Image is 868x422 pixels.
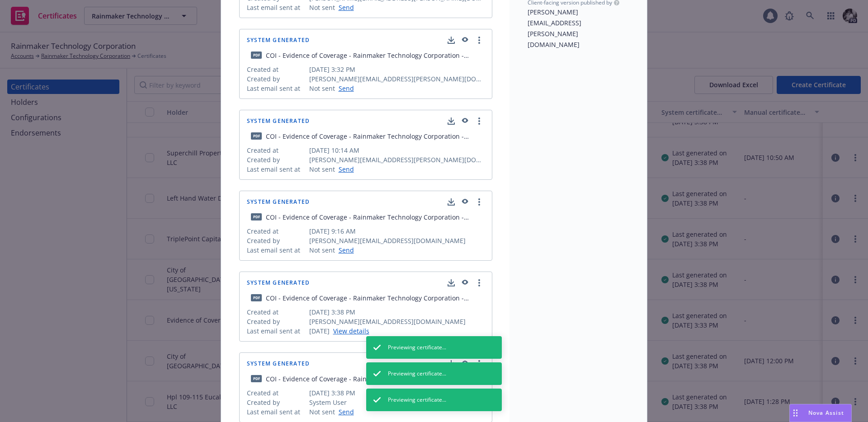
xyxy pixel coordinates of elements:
span: Not sent [309,84,335,93]
div: Drag to move [790,404,801,422]
span: System Generated [247,118,310,124]
span: Last email sent at [247,84,306,93]
span: pdf [251,213,262,220]
span: Previewing certificate... [388,396,446,404]
span: Created at [247,145,306,155]
span: Created by [247,317,306,326]
a: more [474,116,485,127]
span: Last email sent at [247,245,306,255]
span: [DATE] [309,326,330,336]
span: System Generated [247,280,310,286]
span: [PERSON_NAME][EMAIL_ADDRESS][PERSON_NAME][DOMAIN_NAME] [309,155,485,164]
span: [PERSON_NAME][EMAIL_ADDRESS][PERSON_NAME][DOMAIN_NAME] [309,74,485,84]
span: Created by [247,74,306,84]
span: Not sent [309,164,335,174]
button: Nova Assist [789,404,852,422]
span: Created at [247,307,306,317]
a: more [474,277,485,288]
span: pdf [251,294,262,301]
span: pdf [251,52,262,58]
div: COI - Evidence of Coverage - Rainmaker Technology Corporation - fillable.pdf [266,293,485,303]
span: Created at [247,226,306,236]
span: Last email sent at [247,3,306,12]
a: Send [335,245,354,255]
span: [DATE] 3:38 PM [309,307,485,317]
span: [PERSON_NAME][EMAIL_ADDRESS][DOMAIN_NAME] [309,317,485,326]
a: Send [335,164,354,174]
span: Created at [247,65,306,74]
span: System Generated [247,361,310,366]
span: Not sent [309,407,335,417]
span: pdf [251,132,262,139]
div: COI - Evidence of Coverage - Rainmaker Technology Corporation - fillable.pdf [266,51,485,60]
span: Last email sent at [247,326,306,336]
span: Created by [247,155,306,164]
a: Send [335,84,354,93]
span: [DATE] 3:38 PM [309,388,485,398]
span: Created by [247,236,306,245]
span: Previewing certificate... [388,370,446,378]
span: Nova Assist [808,409,844,417]
span: [PERSON_NAME][EMAIL_ADDRESS][DOMAIN_NAME] [309,236,485,245]
a: more [474,197,485,207]
span: Previewing certificate... [388,343,446,352]
a: View details [330,326,369,336]
span: [DATE] 3:32 PM [309,65,485,74]
span: Last email sent at [247,407,306,417]
span: Created at [247,388,306,398]
span: Not sent [309,3,335,12]
div: COI - Evidence of Coverage - Rainmaker Technology Corporation - fillable.pdf [266,212,485,222]
span: [DATE] 9:16 AM [309,226,485,236]
span: [DATE] 10:14 AM [309,145,485,155]
a: Send [335,3,354,12]
a: more [474,35,485,46]
a: Send [335,407,354,417]
span: System User [309,398,485,407]
div: COI - Evidence of Coverage - Rainmaker Technology Corporation - fillable.pdf [266,374,485,384]
span: Created by [247,398,306,407]
span: System Generated [247,199,310,205]
span: Last email sent at [247,164,306,174]
span: System Generated [247,38,310,43]
span: pdf [251,375,262,382]
span: Not sent [309,245,335,255]
span: [PERSON_NAME][EMAIL_ADDRESS][PERSON_NAME][DOMAIN_NAME] [528,8,581,49]
div: COI - Evidence of Coverage - Rainmaker Technology Corporation - fillable.pdf [266,131,485,141]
